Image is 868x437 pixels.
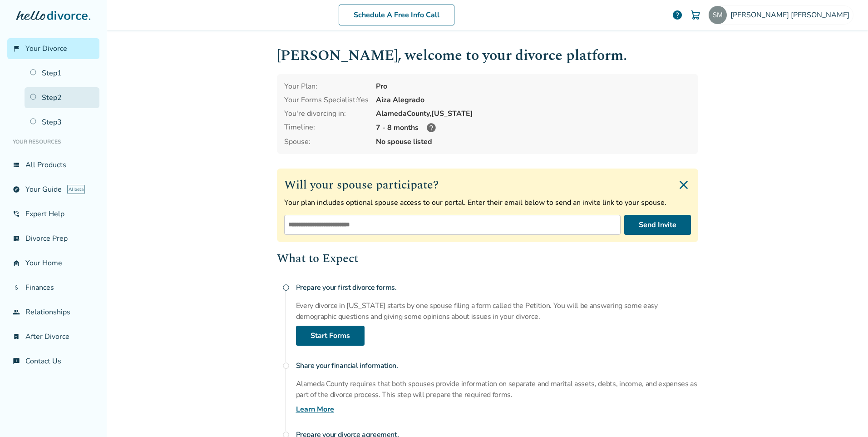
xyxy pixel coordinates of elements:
div: Timeline: [284,122,369,133]
a: bookmark_checkAfter Divorce [7,326,99,347]
h1: [PERSON_NAME] , welcome to your divorce platform. [277,45,698,67]
div: You're divorcing in: [284,109,369,119]
span: Spouse: [284,137,369,147]
a: Step2 [25,87,99,108]
div: Your Forms Specialist: Yes [284,95,369,105]
a: list_alt_checkDivorce Prep [7,228,99,249]
a: view_listAll Products [7,154,99,175]
span: Your Divorce [25,44,67,54]
h2: Will your spouse participate? [284,176,691,194]
span: radio_button_unchecked [282,362,290,369]
span: [PERSON_NAME] [PERSON_NAME] [730,10,853,20]
p: Your plan includes optional spouse access to our portal. Enter their email below to send an invit... [284,198,691,208]
span: flag_2 [13,45,20,52]
a: phone_in_talkExpert Help [7,204,99,224]
div: 7 - 8 months [376,122,691,133]
a: chat_infoContact Us [7,351,99,372]
p: Every divorce in [US_STATE] starts by one spouse filing a form called the Petition. You will be a... [296,300,698,322]
div: Your Plan: [284,81,369,91]
span: explore [13,186,20,193]
h4: Prepare your first divorce forms. [296,278,698,297]
a: Learn More [296,404,334,415]
span: AI beta [67,185,85,194]
img: Cart [690,10,701,20]
a: attach_moneyFinances [7,277,99,298]
span: view_list [13,161,20,169]
span: phone_in_talk [13,210,20,218]
a: help [672,10,683,20]
span: No spouse listed [376,137,691,147]
span: bookmark_check [13,333,20,340]
a: Step1 [25,63,99,84]
a: exploreYour GuideAI beta [7,179,99,200]
span: group [13,308,20,316]
img: stacy_morales@hotmail.com [709,6,727,24]
span: radio_button_unchecked [282,284,290,291]
span: garage_home [13,259,20,267]
li: Your Resources [7,133,99,151]
span: list_alt_check [13,235,20,242]
a: groupRelationships [7,302,99,323]
div: Pro [376,81,691,91]
a: Step3 [25,112,99,133]
a: flag_2Your Divorce [7,38,99,59]
h4: Share your financial information. [296,357,698,375]
h2: What to Expect [277,249,698,268]
div: Aiza Alegrado [376,95,691,105]
button: Send Invite [624,215,691,235]
img: Close invite form [676,178,691,192]
a: garage_homeYour Home [7,253,99,273]
div: Alameda County, [US_STATE] [376,109,691,119]
span: attach_money [13,284,20,291]
span: chat_info [13,358,20,365]
p: Alameda County requires that both spouses provide information on separate and marital assets, deb... [296,378,698,400]
a: Start Forms [296,326,365,346]
a: Schedule A Free Info Call [339,5,454,25]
